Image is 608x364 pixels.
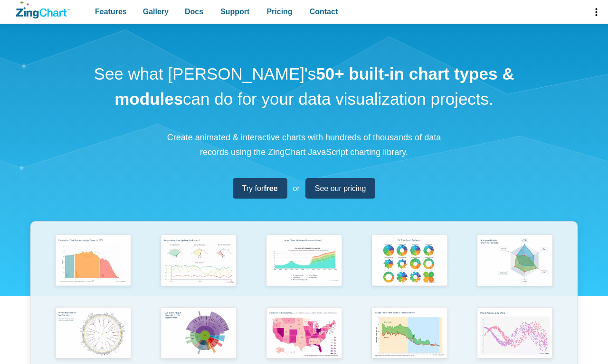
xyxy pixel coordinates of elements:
[16,1,70,18] a: ZingChart Logo. Click to return to the homepage
[40,231,146,304] a: Population Distribution by Age Group in 2052
[185,5,203,18] span: Docs
[146,231,251,304] a: Responsive Live Update Dashboard
[156,304,241,364] img: Sun Burst Plugin Example ft. File System Data
[264,184,277,192] strong: free
[114,64,514,108] strong: 50+ built-in chart types & modules
[473,304,557,364] img: Points Along a Sine Wave
[293,182,300,195] span: or
[473,231,557,291] img: Animated Radar Chart ft. Pet Data
[357,231,462,304] a: Pie Transform Options
[310,5,338,18] span: Contact
[156,231,241,291] img: Responsive Live Update Dashboard
[262,304,346,364] img: Election Predictions Map
[266,5,292,18] span: Pricing
[51,304,135,364] img: World Population by Country
[220,5,249,18] span: Support
[233,178,287,199] a: Try forfree
[315,182,366,195] span: See our pricing
[95,5,127,18] span: Features
[51,231,135,291] img: Population Distribution by Age Group in 2052
[143,5,169,18] span: Gallery
[161,130,446,159] p: Create animated & interactive charts with hundreds of thousands of data records using the ZingCha...
[242,182,278,195] span: Try for
[262,231,346,291] img: Area Chart (Displays Nodes on Hover)
[305,178,376,199] a: See our pricing
[90,62,518,111] h1: See what [PERSON_NAME]'s can do for your data visualization projects.
[367,231,452,291] img: Pie Transform Options
[462,231,568,304] a: Animated Radar Chart ft. Pet Data
[251,231,357,304] a: Area Chart (Displays Nodes on Hover)
[367,304,452,364] img: Range Chart with Rultes & Scale Markers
